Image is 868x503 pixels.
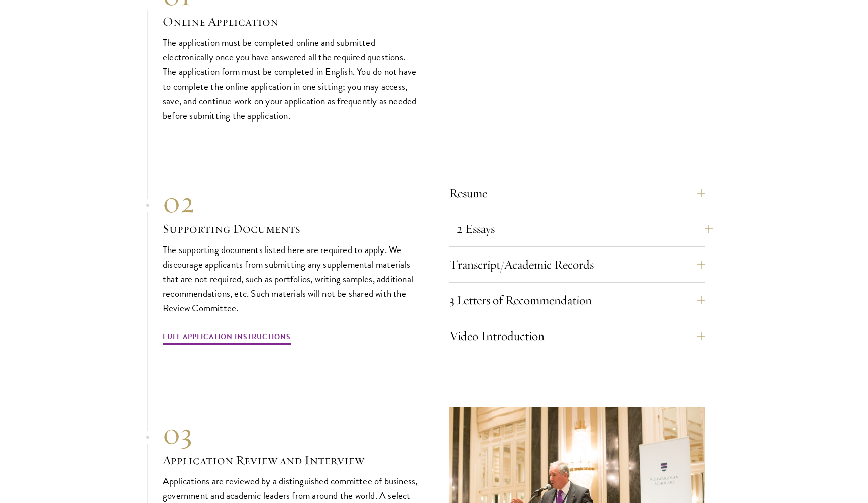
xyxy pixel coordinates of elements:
button: Transcript/Academic Records [449,253,705,277]
p: The application must be completed online and submitted electronically once you have answered all ... [163,35,419,123]
h3: Online Application [163,13,419,30]
h3: Supporting Documents [163,220,419,237]
button: Resume [449,181,705,205]
p: The supporting documents listed here are required to apply. We discourage applicants from submitt... [163,242,419,315]
button: 2 Essays [457,217,713,241]
div: 03 [163,415,419,452]
button: Video Introduction [449,324,705,348]
a: Full Application Instructions [163,330,291,346]
div: 02 [163,184,419,220]
h3: Application Review and Interview [163,452,419,469]
button: 3 Letters of Recommendation [449,288,705,312]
